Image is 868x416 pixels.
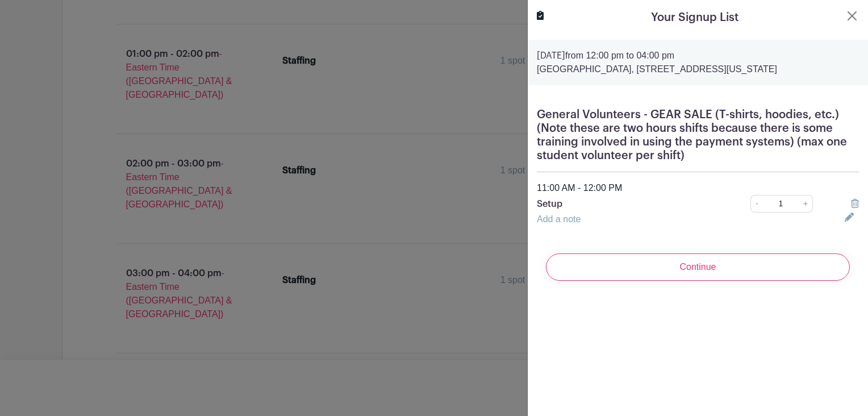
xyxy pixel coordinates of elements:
div: 11:00 AM - 12:00 PM [530,181,866,195]
p: from 12:00 pm to 04:00 pm [537,49,859,63]
a: - [750,195,763,213]
button: Close [845,9,859,23]
h5: General Volunteers - GEAR SALE (T-shirts, hoodies, etc.) (Note these are two hours shifts because... [537,108,859,163]
p: Setup [537,197,719,211]
input: Continue [546,253,850,281]
a: Add a note [537,214,581,224]
a: + [799,195,813,213]
strong: [DATE] [537,51,565,60]
p: [GEOGRAPHIC_DATA], [STREET_ADDRESS][US_STATE] [537,63,859,76]
h5: Your Signup List [651,9,738,26]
